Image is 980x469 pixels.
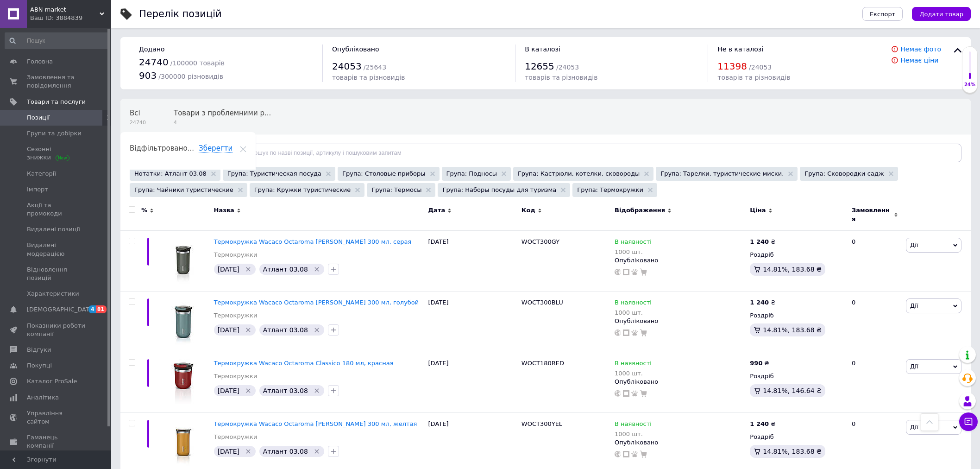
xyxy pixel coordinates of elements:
div: [DATE] [426,230,519,291]
span: Опубліковано [332,45,379,53]
span: Додано [139,45,164,53]
span: Імпорт [27,185,48,194]
span: Група: Тарелки, туристические миски. [660,170,784,178]
span: Зберегти [199,144,232,153]
span: В наявності [615,420,652,430]
div: 1000 шт. [615,370,652,377]
span: Відфільтровано... [130,144,194,152]
span: Термокружка Wacaco Octaroma [PERSON_NAME] 300 мл, желтая [214,420,417,427]
span: Атлант 03.08 [263,266,308,273]
span: Товари та послуги [27,98,86,106]
span: Аналітика [27,393,59,402]
span: ABN market [30,6,100,14]
span: 11398 [717,61,747,72]
span: Сезонні знижки [27,145,86,162]
span: Управління сайтом [27,409,86,426]
span: Група: Туристическая посуда [227,170,321,178]
span: Група: Столовые приборы [342,170,425,178]
span: Атлант 03.08 [263,448,308,455]
a: Термокружки [214,251,258,259]
span: WOCT300YEL [521,420,562,427]
span: [DATE] [218,326,239,334]
div: ₴ [750,359,769,368]
span: 4 [174,119,271,126]
b: 990 [750,360,762,367]
span: Замовлення та повідомлення [27,73,86,90]
b: 1 240 [750,420,769,427]
span: Ціна [750,206,766,215]
span: Каталог ProSale [27,377,77,386]
button: Експорт [862,7,903,21]
span: 24053 [332,61,362,72]
span: Група: Кружки туристические [254,186,351,194]
span: Атлант 03.08 [263,326,308,334]
span: Дії [910,363,918,370]
span: Група: Термосы [371,186,421,194]
span: Група: Кастрюли, котелки, сковороды [518,170,640,178]
div: Роздріб [750,251,844,259]
span: 24740 [130,119,146,126]
span: 14.81%, 183.68 ₴ [763,326,822,334]
span: 12655 [525,61,554,72]
div: [DATE] [426,352,519,412]
span: Дії [910,302,918,309]
div: ₴ [750,420,775,428]
span: [DATE] [218,448,239,455]
svg: Видалити мітку [313,326,320,334]
span: Видалені позиції [27,225,80,234]
a: Немає фото [900,45,941,53]
span: [DEMOGRAPHIC_DATA] [27,305,95,314]
div: Опубліковано [615,438,745,447]
span: Характеристики [27,290,79,298]
div: Опубліковано [615,317,745,325]
span: Всі [130,109,140,117]
span: [DATE] [218,387,239,394]
input: Пошук [5,32,109,49]
span: Гаманець компанії [27,433,86,450]
div: Товари з проблемними різновидами [164,99,289,134]
span: товарів та різновидів [332,74,405,81]
span: Групи та добірки [27,129,82,138]
span: 81 [96,305,107,313]
span: 14.81%, 183.68 ₴ [763,448,822,455]
span: Термокружка Wacaco Octaroma [PERSON_NAME] 300 мл, голубой [214,299,419,306]
span: Група: Наборы посуды для туризма [442,186,556,194]
span: В наявності [615,299,652,309]
div: [DATE] [426,291,519,352]
svg: Видалити мітку [245,266,252,273]
span: 14.81%, 183.68 ₴ [763,266,822,273]
span: В каталозі [525,45,560,53]
span: WOCT300GY [521,238,559,245]
div: 24% [962,82,977,88]
svg: Видалити мітку [245,326,252,334]
span: Додати товар [919,11,963,18]
span: Не в каталозі [717,45,763,53]
div: 0 [846,291,904,352]
div: 1000 шт. [615,248,652,255]
span: Акції та промокоди [27,201,86,218]
span: Група: Термокружки [577,186,643,194]
div: Роздріб [750,372,844,380]
div: Роздріб [750,311,844,320]
span: В наявності [615,238,652,248]
a: Термокружка Wacaco Octaroma Classico 180 мл, красная [214,360,394,367]
div: 0 [846,352,904,412]
span: Відображення [615,206,665,215]
span: Відновлення позицій [27,266,86,282]
span: Покупці [27,361,52,370]
span: Атлант 03.08 [263,387,308,394]
span: / 25643 [364,63,386,71]
img: Термокружка Wacaco Octaroma Classico 180 мл, красная [160,359,207,406]
svg: Видалити мітку [313,448,320,455]
span: Відгуки [27,346,51,354]
div: ₴ [750,298,775,307]
svg: Видалити мітку [245,448,252,455]
span: Група: Подносы [446,170,497,178]
img: Термокружка Wacaco Octaroma Lungo 300 мл, голубой [160,298,207,345]
span: Замовлення [852,206,892,223]
span: Категорії [27,170,56,178]
img: Термокружка Wacaco Octaroma Lungo 300 мл, желтая [160,420,207,466]
span: товарів та різновидів [717,74,790,81]
a: Термокружки [214,311,258,320]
